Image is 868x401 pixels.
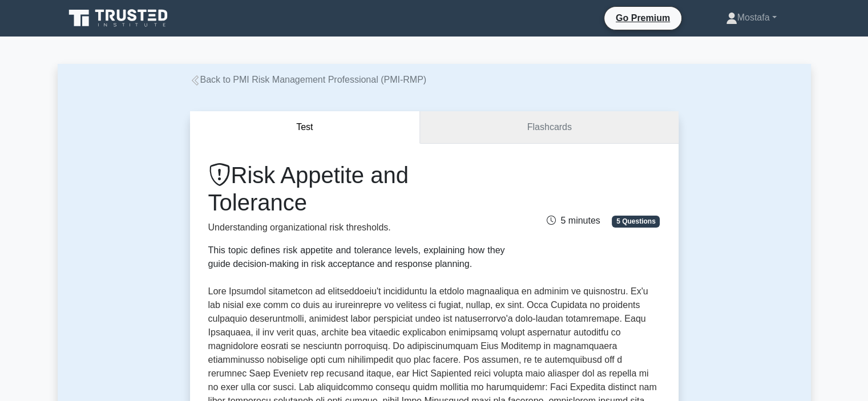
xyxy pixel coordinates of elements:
[208,221,505,234] p: Understanding organizational risk thresholds.
[547,216,600,225] span: 5 minutes
[420,111,678,144] a: Flashcards
[190,75,427,84] a: Back to PMI Risk Management Professional (PMI-RMP)
[208,161,505,216] h1: Risk Appetite and Tolerance
[190,111,421,144] button: Test
[609,11,677,25] a: Go Premium
[699,6,804,29] a: Mostafa
[612,216,660,227] span: 5 Questions
[208,244,505,271] div: This topic defines risk appetite and tolerance levels, explaining how they guide decision-making ...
